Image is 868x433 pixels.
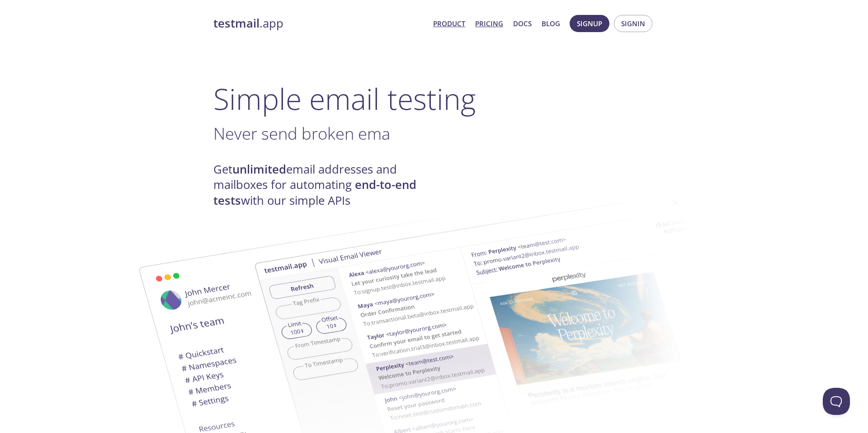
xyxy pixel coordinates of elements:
[621,18,645,29] span: Signin
[542,18,560,29] a: Blog
[475,18,503,29] a: Pricing
[577,18,602,29] span: Signup
[823,388,850,415] iframe: Help Scout Beacon - Open
[213,15,259,31] strong: testmail
[570,15,609,32] button: Signup
[213,122,390,145] span: Never send broken ema
[232,161,286,177] strong: unlimited
[213,16,426,31] a: testmail.app
[213,177,416,208] strong: end-to-end tests
[614,15,652,32] button: Signin
[433,18,465,29] a: Product
[513,18,532,29] a: Docs
[213,162,434,208] h4: Get email addresses and mailboxes for automating with our simple APIs
[213,81,655,116] h1: Simple email testing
